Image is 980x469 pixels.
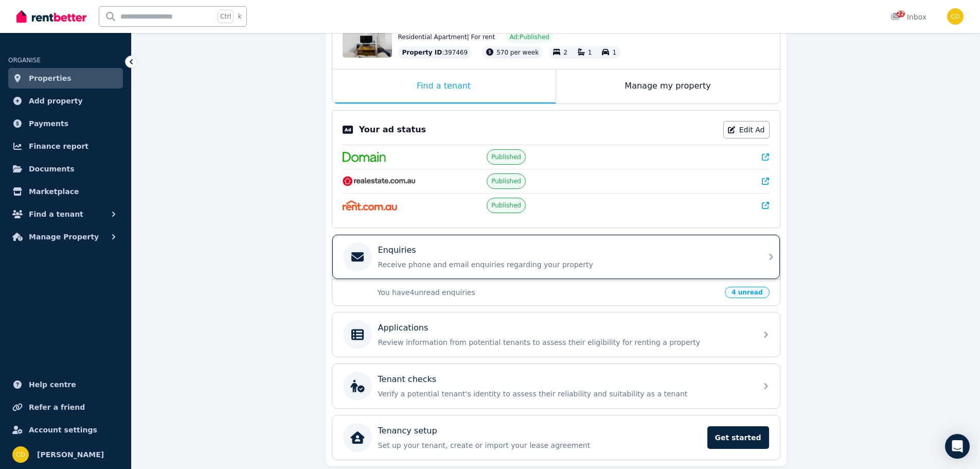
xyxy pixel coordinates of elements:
[332,235,780,279] a: EnquiriesReceive phone and email enquiries regarding your property
[29,117,68,130] span: Payments
[332,364,780,408] a: Tenant checksVerify a potential tenant's identity to assess their reliability and suitability as ...
[378,337,751,348] p: Review information from potential tenants to assess their eligibility for renting a property
[398,46,472,59] div: : 397469
[29,231,99,243] span: Manage Property
[8,374,123,395] a: Help centre
[890,12,926,22] div: Inbox
[29,163,75,175] span: Documents
[8,159,123,179] a: Documents
[8,136,123,157] a: Finance report
[378,244,416,256] p: Enquiries
[29,208,83,220] span: Find a tenant
[378,389,751,399] p: Verify a potential tenant's identity to assess their reliability and suitability as a tenant
[332,312,780,357] a: ApplicationsReview information from potential tenants to assess their eligibility for renting a p...
[332,415,780,460] a: Tenancy setupSet up your tenant, create or import your lease agreementGet started
[378,373,437,386] p: Tenant checks
[8,57,41,64] span: ORGANISE
[588,49,592,56] span: 1
[612,49,616,56] span: 1
[496,49,539,56] span: 570 per week
[8,204,123,224] button: Find a tenant
[945,434,970,459] div: Open Intercom Messenger
[16,9,86,24] img: RentBetter
[725,287,769,298] span: 4 unread
[378,287,719,298] p: You have 4 unread enquiries
[37,448,104,461] span: [PERSON_NAME]
[8,227,123,247] button: Manage Property
[29,95,83,107] span: Add property
[563,49,567,56] span: 2
[29,72,72,84] span: Properties
[218,10,234,23] span: Ctrl
[556,70,780,103] div: Manage my property
[359,124,426,136] p: Your ad status
[491,153,521,161] span: Published
[8,181,123,202] a: Marketplace
[238,12,241,21] span: k
[723,121,770,138] a: Edit Ad
[897,11,905,17] span: 22
[29,424,97,436] span: Account settings
[947,8,964,25] img: Chris Dimitropoulos
[8,113,123,134] a: Payments
[378,440,701,450] p: Set up your tenant, create or import your lease agreement
[8,420,123,440] a: Account settings
[12,446,29,463] img: Chris Dimitropoulos
[378,425,437,437] p: Tenancy setup
[491,177,521,185] span: Published
[343,176,416,186] img: RealEstate.com.au
[491,201,521,210] span: Published
[343,200,398,211] img: Rent.com.au
[398,33,495,41] span: Residential Apartment | For rent
[8,68,123,89] a: Properties
[402,48,442,57] span: Property ID
[8,397,123,418] a: Refer a friend
[8,91,123,111] a: Add property
[378,322,429,334] p: Applications
[29,140,88,152] span: Finance report
[343,152,386,162] img: Domain.com.au
[29,185,79,198] span: Marketplace
[332,70,556,103] div: Find a tenant
[707,426,769,449] span: Get started
[29,401,85,413] span: Refer a friend
[29,378,76,391] span: Help centre
[509,33,549,41] span: Ad: Published
[378,259,751,270] p: Receive phone and email enquiries regarding your property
